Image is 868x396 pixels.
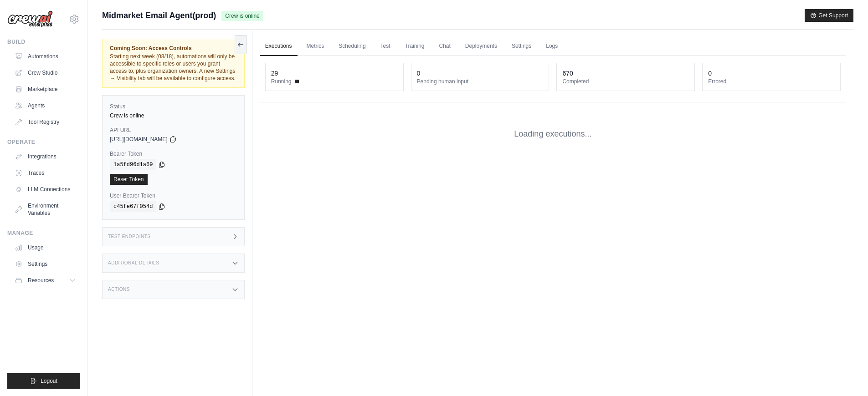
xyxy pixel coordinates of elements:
a: Settings [506,37,537,56]
span: Crew is online [221,11,263,21]
div: Manage [7,229,80,237]
h3: Test Endpoints [108,234,151,239]
a: Tool Registry [11,115,80,129]
span: [URL][DOMAIN_NAME] [110,136,168,143]
div: 29 [271,69,278,78]
a: Agents [11,98,80,113]
h3: Additional Details [108,260,159,266]
a: Scheduling [333,37,371,56]
a: Executions [260,37,298,56]
a: Training [400,37,430,56]
div: Operate [7,138,80,146]
a: Logs [540,37,563,56]
code: c45fe67f054d [110,201,156,212]
a: Environment Variables [11,198,80,220]
button: Get Support [805,9,853,22]
div: Build [7,38,80,46]
a: Integrations [11,149,80,164]
a: Marketplace [11,82,80,96]
a: Crew Studio [11,66,80,80]
span: Running [271,78,292,85]
dt: Pending human input [417,78,544,85]
a: Traces [11,166,80,180]
a: Automations [11,49,80,64]
a: LLM Connections [11,182,80,197]
h3: Actions [108,287,130,292]
a: Settings [11,257,80,271]
img: Logo [7,10,53,28]
label: API URL [110,127,237,134]
span: Coming Soon: Access Controls [110,45,237,52]
div: 0 [708,69,712,78]
a: Reset Token [110,174,148,185]
dt: Errored [708,78,835,85]
button: Resources [11,273,80,288]
div: Loading executions... [260,113,846,155]
a: Usage [11,240,80,255]
code: 1a5fd96d1a69 [110,159,156,170]
a: Chat [434,37,456,56]
a: Deployments [460,37,503,56]
div: Crew is online [110,112,237,119]
label: Bearer Token [110,150,237,157]
a: Test [375,37,396,56]
dt: Completed [562,78,689,85]
span: Midmarket Email Agent(prod) [102,9,216,22]
span: Starting next week (08/18), automations will only be accessible to specific roles or users you gr... [110,53,236,81]
label: Status [110,103,237,110]
label: User Bearer Token [110,192,237,199]
span: Resources [28,277,54,284]
a: Metrics [301,37,330,56]
button: Logout [7,373,80,389]
span: Logout [41,377,57,385]
div: 0 [417,69,421,78]
div: 670 [562,69,573,78]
